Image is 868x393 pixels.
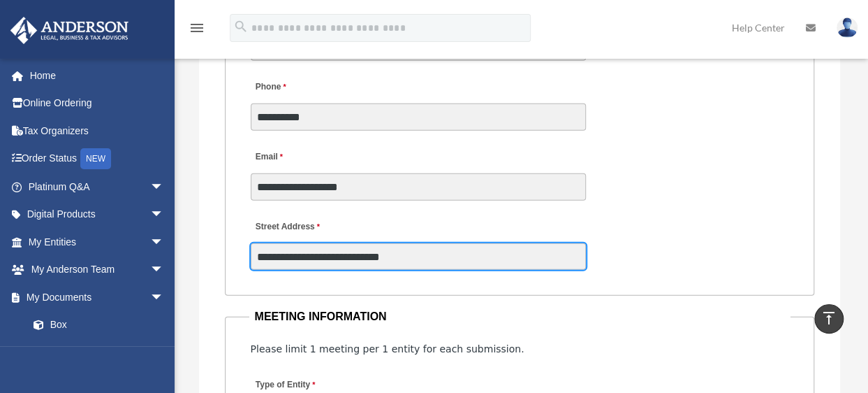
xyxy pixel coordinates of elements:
[150,201,178,229] span: arrow_drop_down
[80,148,111,169] div: NEW
[10,90,185,117] a: Online Ordering
[10,173,185,201] a: Platinum Q&Aarrow_drop_down
[10,62,185,90] a: Home
[251,218,383,237] label: Street Address
[10,145,185,173] a: Order StatusNEW
[233,19,249,34] i: search
[814,304,844,334] a: vertical_align_top
[10,256,185,284] a: My Anderson Teamarrow_drop_down
[189,24,205,36] a: menu
[10,283,185,311] a: My Documentsarrow_drop_down
[251,78,290,97] label: Phone
[6,17,133,44] img: Anderson Advisors Platinum Portal
[837,17,858,38] img: User Pic
[150,283,178,312] span: arrow_drop_down
[20,311,185,339] a: Box
[251,148,286,167] label: Email
[10,117,185,145] a: Tax Organizers
[10,228,185,256] a: My Entitiesarrow_drop_down
[150,256,178,285] span: arrow_drop_down
[150,173,178,201] span: arrow_drop_down
[249,307,790,327] legend: MEETING INFORMATION
[20,338,178,366] a: Meeting Minutes
[251,343,524,355] span: Please limit 1 meeting per 1 entity for each submission.
[150,228,178,257] span: arrow_drop_down
[189,20,205,36] i: menu
[10,201,185,229] a: Digital Productsarrow_drop_down
[821,310,837,327] i: vertical_align_top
